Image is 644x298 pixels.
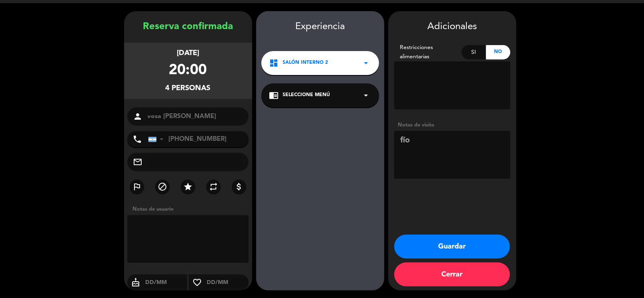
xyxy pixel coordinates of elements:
i: dashboard [269,58,279,68]
div: Reserva confirmada [124,19,252,35]
i: favorite_border [189,278,206,287]
input: DD/MM [145,278,188,288]
i: phone [133,134,142,144]
i: chrome_reader_mode [269,91,279,100]
button: Cerrar [394,262,510,286]
div: 4 personas [166,83,211,94]
div: Adicionales [394,19,510,35]
button: Guardar [394,235,510,259]
div: Experiencia [256,19,384,35]
i: attach_money [234,182,244,191]
i: mail_outline [133,157,143,167]
div: Si [462,45,486,59]
input: DD/MM [206,278,249,288]
div: Restricciones alimentarias [394,43,462,61]
i: person [133,112,143,121]
i: repeat [209,182,218,191]
div: No [486,45,510,59]
span: Salón Interno 2 [283,59,328,67]
div: 20:00 [169,59,207,83]
div: Notas de usuario [129,205,252,213]
div: Notas de visita [394,121,510,129]
i: outlined_flag [132,182,142,191]
i: cake [127,278,145,287]
div: Argentina: +54 [148,132,167,147]
div: [DATE] [177,47,199,59]
i: arrow_drop_down [362,91,371,100]
span: Seleccione Menú [283,91,330,99]
i: arrow_drop_down [362,58,371,68]
i: block [158,182,167,191]
i: star [183,182,193,191]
